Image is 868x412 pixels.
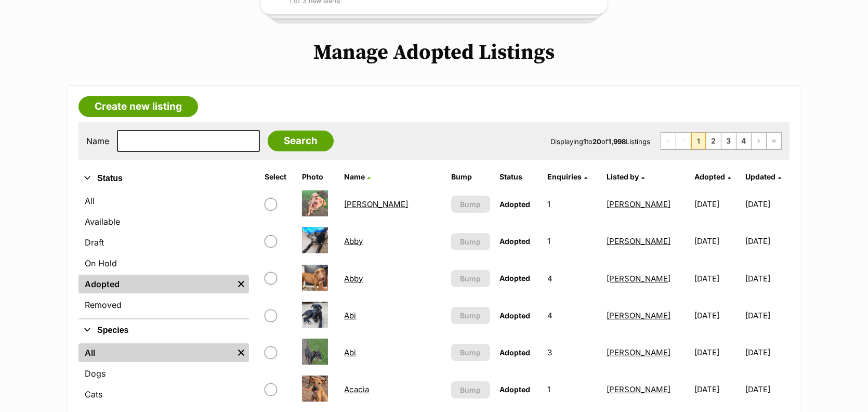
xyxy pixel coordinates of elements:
a: Listed by [607,172,645,181]
span: Bump [460,310,481,321]
th: Status [495,169,542,185]
a: Abby [344,274,363,284]
button: Bump [451,381,490,398]
a: [PERSON_NAME] [607,199,670,209]
span: translation missing: en.admin.listings.index.attributes.enquiries [547,172,582,181]
img: Abby [302,265,328,291]
td: 1 [543,371,601,407]
td: [DATE] [690,186,744,222]
a: [PERSON_NAME] [344,199,408,209]
a: Next page [752,133,766,149]
a: Abi [344,311,356,320]
button: Bump [451,307,490,324]
td: 4 [543,298,601,333]
a: [PERSON_NAME] [607,347,670,357]
td: [DATE] [690,261,744,297]
td: 3 [543,334,601,370]
a: Page 3 [721,133,736,149]
span: Bump [460,384,481,395]
a: Abi [344,347,356,357]
button: Bump [451,196,490,213]
td: 1 [543,186,601,222]
td: [DATE] [690,371,744,407]
a: Dogs [78,364,249,383]
strong: 1,998 [608,137,626,146]
a: Enquiries [547,172,587,181]
button: Status [78,172,249,185]
td: [DATE] [690,298,744,333]
button: Bump [451,233,490,250]
strong: 1 [583,137,586,146]
a: Removed [78,295,249,314]
span: Adopted [499,348,530,357]
a: [PERSON_NAME] [607,236,670,246]
a: Updated [745,172,781,181]
span: Listed by [607,172,639,181]
a: Draft [78,233,249,252]
a: [PERSON_NAME] [607,384,670,394]
th: Select [260,169,297,185]
strong: 20 [593,137,601,146]
td: [DATE] [745,298,788,333]
a: Page 2 [706,133,721,149]
span: Adopted [694,172,725,181]
div: Status [78,189,249,318]
span: Bump [460,199,481,210]
a: Last page [767,133,781,149]
a: Adopted [78,275,233,293]
a: Name [344,172,371,181]
a: Available [78,212,249,231]
button: Species [78,324,249,337]
button: Bump [451,344,490,361]
span: Bump [460,347,481,358]
td: [DATE] [745,261,788,297]
a: Acacia [344,384,369,394]
a: All [78,191,249,210]
nav: Pagination [661,132,782,150]
img: Acacia [302,376,328,402]
input: Search [268,131,334,151]
td: [DATE] [690,334,744,370]
span: Bump [460,273,481,284]
span: Adopted [499,237,530,246]
a: Remove filter [233,275,249,293]
span: Page 1 [691,133,706,149]
a: [PERSON_NAME] [607,274,670,284]
td: 1 [543,223,601,259]
button: Bump [451,270,490,287]
a: Abby [344,236,363,246]
a: Remove filter [233,343,249,362]
td: [DATE] [690,223,744,259]
img: Aaron [302,190,328,216]
td: [DATE] [745,186,788,222]
a: Cats [78,385,249,404]
span: Adopted [499,274,530,282]
td: [DATE] [745,371,788,407]
span: First page [661,133,676,149]
span: Updated [745,172,775,181]
span: Bump [460,236,481,247]
a: Page 4 [737,133,751,149]
img: Abi [302,339,328,365]
span: Previous page [676,133,691,149]
span: Displaying to of Listings [550,137,650,146]
a: All [78,343,233,362]
label: Name [86,136,109,146]
span: Adopted [499,385,530,394]
a: On Hold [78,254,249,273]
span: Name [344,172,365,181]
span: Adopted [499,200,530,209]
td: [DATE] [745,223,788,259]
a: [PERSON_NAME] [607,311,670,320]
td: [DATE] [745,334,788,370]
span: Adopted [499,311,530,320]
a: Adopted [694,172,731,181]
a: Create new listing [78,96,198,117]
th: Bump [447,169,494,185]
th: Photo [298,169,339,185]
td: 4 [543,261,601,297]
